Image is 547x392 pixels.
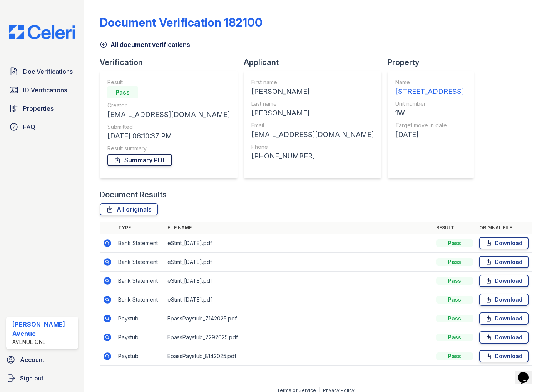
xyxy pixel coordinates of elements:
a: Properties [6,101,78,116]
div: Phone [251,143,374,151]
div: Last name [251,100,374,108]
td: eStmt_[DATE].pdf [164,234,433,253]
div: [STREET_ADDRESS] [395,86,464,97]
div: Pass [436,296,473,304]
div: Target move in date [395,122,464,129]
td: Bank Statement [115,272,164,290]
span: Sign out [20,374,43,383]
td: eStmt_[DATE].pdf [164,253,433,272]
div: Result [107,78,230,86]
div: Pass [436,258,473,266]
a: FAQ [6,119,78,135]
a: Download [479,294,529,306]
a: Download [479,350,529,362]
a: Doc Verifications [6,64,78,79]
div: [EMAIL_ADDRESS][DOMAIN_NAME] [251,129,374,140]
td: Paystub [115,309,164,328]
div: Name [395,78,464,86]
div: Email [251,122,374,129]
div: [PERSON_NAME] [251,108,374,118]
div: Document Verification 182100 [100,15,263,29]
div: Pass [436,334,473,341]
td: EpassPaystub_7142025.pdf [164,309,433,328]
td: eStmt_[DATE].pdf [164,272,433,290]
td: Paystub [115,328,164,347]
div: Pass [436,277,473,285]
div: [PERSON_NAME] Avenue [12,320,75,338]
div: 1W [395,108,464,118]
th: File name [164,222,433,234]
td: Paystub [115,347,164,366]
div: Document Results [100,189,167,200]
div: First name [251,78,374,86]
a: All originals [100,203,158,215]
div: Verification [100,57,244,68]
img: CE_Logo_Blue-a8612792a0a2168367f1c8372b55b34899dd931a85d93a1a3d3e32e68fde9ad4.png [3,25,81,39]
span: FAQ [23,122,35,132]
td: Bank Statement [115,253,164,272]
iframe: chat widget [515,361,539,384]
div: Avenue One [12,338,75,346]
td: Bank Statement [115,234,164,253]
div: Unit number [395,100,464,108]
div: Pass [107,86,138,98]
span: Account [20,355,44,364]
div: [DATE] [395,129,464,140]
div: [PHONE_NUMBER] [251,151,374,162]
div: Submitted [107,123,230,131]
a: Download [479,237,529,249]
div: [EMAIL_ADDRESS][DOMAIN_NAME] [107,109,230,120]
div: Property [388,57,480,68]
a: Download [479,275,529,287]
th: Type [115,222,164,234]
a: Sign out [3,370,81,386]
div: Pass [436,239,473,247]
div: [PERSON_NAME] [251,86,374,97]
td: EpassPaystub_7292025.pdf [164,328,433,347]
th: Result [433,222,476,234]
div: Result summary [107,145,230,152]
div: [DATE] 06:10:37 PM [107,131,230,142]
td: eStmt_[DATE].pdf [164,290,433,309]
a: Download [479,312,529,325]
span: Doc Verifications [23,67,73,76]
a: Summary PDF [107,154,172,166]
div: Pass [436,352,473,360]
a: Name [STREET_ADDRESS] [395,78,464,97]
div: Creator [107,102,230,109]
th: Original file [476,222,532,234]
a: Account [3,352,81,367]
td: EpassPaystub_8142025.pdf [164,347,433,366]
td: Bank Statement [115,290,164,309]
a: All document verifications [100,40,190,49]
span: Properties [23,104,54,113]
a: Download [479,256,529,268]
span: ID Verifications [23,85,67,95]
div: Pass [436,315,473,322]
a: Download [479,331,529,344]
div: Applicant [244,57,388,68]
a: ID Verifications [6,82,78,98]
